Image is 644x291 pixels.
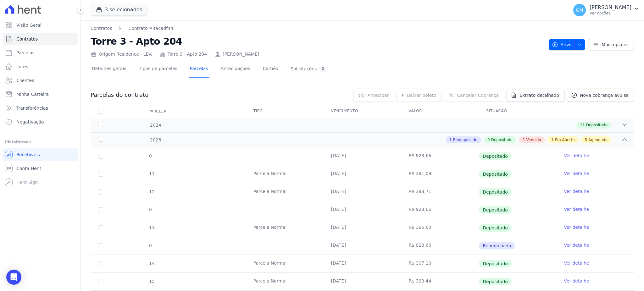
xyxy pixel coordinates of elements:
td: R$ 399,44 [401,273,479,290]
td: R$ 923,66 [401,147,479,165]
span: Ativo [552,39,572,50]
span: 1 [551,137,554,143]
span: Depositado [479,224,512,232]
td: R$ 393,71 [401,183,479,201]
a: Ver detalhe [564,188,589,195]
td: [DATE] [324,237,401,255]
td: Parcela Normal [246,183,324,201]
td: [DATE] [324,219,401,237]
span: 2025 [150,137,161,143]
button: GM [PERSON_NAME] Ver opções [568,1,644,19]
span: Conta Hent [16,165,41,172]
span: GM [576,8,583,12]
span: Renegociada [479,242,515,250]
span: Transferências [16,105,48,111]
span: Depositado [491,137,513,143]
span: 12 [148,189,155,194]
td: Parcela Normal [246,219,324,237]
a: Minha Carteira [3,88,78,101]
a: Ver detalhe [564,260,589,266]
a: Visão Geral [3,19,78,31]
div: Plataformas [5,138,75,146]
a: Extrato detalhado [507,89,564,102]
span: 14 [148,261,155,266]
a: Transferências [3,102,78,114]
a: Recebíveis [3,148,78,161]
span: Depositado [479,260,512,267]
span: Clientes [16,77,34,84]
nav: Breadcrumb [91,25,173,32]
td: [DATE] [324,201,401,219]
a: Ver detalhe [564,206,589,212]
a: Contrato #4acadf44 [128,25,173,32]
span: Minha Carteira [16,91,49,97]
input: Só é possível selecionar pagamentos em aberto [98,154,103,159]
input: Só é possível selecionar pagamentos em aberto [98,172,103,177]
span: Contratos [16,36,38,42]
td: R$ 397,10 [401,255,479,272]
span: 1 [449,137,452,143]
td: [DATE] [324,165,401,183]
span: 0 [148,243,152,248]
h3: Parcelas do contrato [91,91,148,99]
input: Só é possível selecionar pagamentos em aberto [98,279,103,284]
div: Open Intercom Messenger [6,270,21,285]
a: Mais opções [589,39,634,50]
td: [DATE] [324,255,401,272]
a: Solicitações0 [289,61,328,78]
td: [DATE] [324,183,401,201]
td: Parcela Normal [246,165,324,183]
a: Contratos [3,33,78,45]
span: Em Aberto [555,137,575,143]
span: 0 [148,207,152,212]
span: 15 [148,279,155,284]
a: Ver detalhe [564,278,589,284]
button: Ativo [549,39,585,50]
span: Mais opções [602,41,629,48]
span: Depositado [586,122,608,128]
a: Ver detalhe [564,170,589,177]
span: 11 [148,171,155,176]
a: Conta Hent [3,162,78,175]
a: Antecipações [219,61,252,78]
span: Lotes [16,63,28,70]
td: R$ 923,66 [401,201,479,219]
a: Ver detalhe [564,242,589,248]
span: 5 [585,137,587,143]
input: Só é possível selecionar pagamentos em aberto [98,225,103,230]
div: Origem Residence - LBA [91,51,152,58]
span: Depositado [479,152,512,160]
span: Nova cobrança avulsa [580,92,629,98]
span: Depositado [479,278,512,285]
input: Só é possível selecionar pagamentos em aberto [98,261,103,266]
td: R$ 923,66 [401,237,479,255]
span: Agendado [588,137,608,143]
td: [DATE] [324,273,401,290]
span: Visão Geral [16,22,42,28]
nav: Breadcrumb [91,25,544,32]
td: [DATE] [324,147,401,165]
span: 0 [148,153,152,158]
a: Clientes [3,74,78,87]
a: Lotes [3,60,78,73]
a: Torre 3 - Apto 204 [168,51,207,58]
a: [PERSON_NAME] [223,51,259,58]
td: R$ 391,09 [401,165,479,183]
span: Depositado [479,206,512,214]
span: Recebíveis [16,151,40,158]
td: R$ 395,60 [401,219,479,237]
h2: Torre 3 - Apto 204 [91,34,544,48]
td: Parcela Normal [246,255,324,272]
span: Renegociado [453,137,477,143]
span: Depositado [479,170,512,178]
th: Situação [479,105,556,118]
button: 3 selecionados [91,4,147,16]
span: Negativação [16,119,44,125]
div: Parcela [141,105,174,118]
a: Carnês [261,61,279,78]
a: Nova cobrança avulsa [567,89,634,102]
td: Parcela Normal [246,273,324,290]
th: Vencimento [324,105,401,118]
th: Tipo [246,105,324,118]
div: Solicitações [291,66,327,72]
